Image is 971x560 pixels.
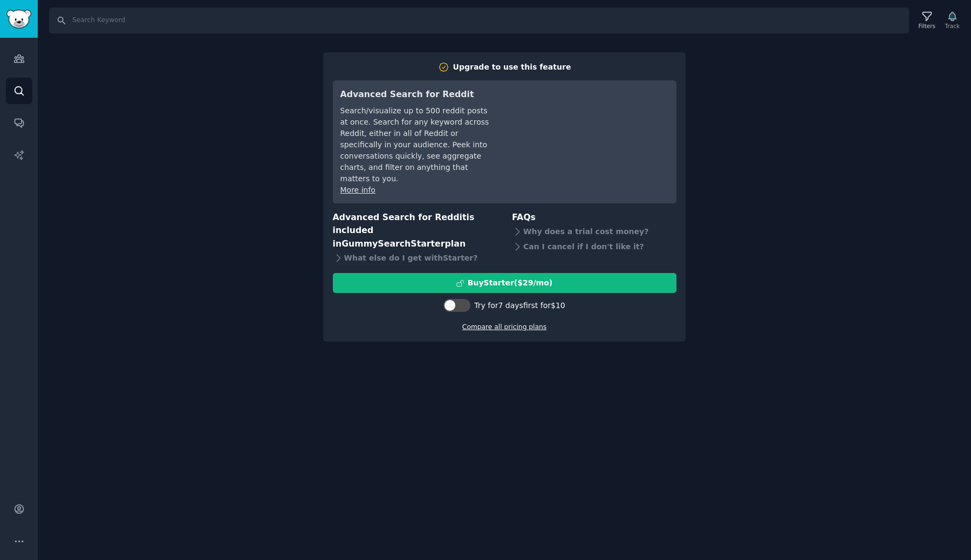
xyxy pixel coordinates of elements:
h3: Advanced Search for Reddit [340,88,492,101]
a: Compare all pricing plans [462,323,546,331]
div: What else do I get with Starter ? [333,250,497,265]
div: Try for 7 days first for $10 [474,300,565,311]
h3: Advanced Search for Reddit is included in plan [333,211,497,251]
div: Buy Starter ($ 29 /mo ) [468,277,552,289]
h3: FAQs [512,211,676,224]
div: Why does a trial cost money? [512,224,676,239]
span: GummySearch Starter [341,238,445,249]
iframe: YouTube video player [507,88,669,169]
a: More info [340,186,375,194]
input: Search Keyword [49,8,909,33]
div: Search/visualize up to 500 reddit posts at once. Search for any keyword across Reddit, either in ... [340,105,492,185]
div: Upgrade to use this feature [453,62,571,73]
div: Can I cancel if I don't like it? [512,239,676,254]
div: Filters [919,22,935,30]
button: BuyStarter($29/mo) [333,273,676,293]
img: GummySearch logo [6,10,31,29]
